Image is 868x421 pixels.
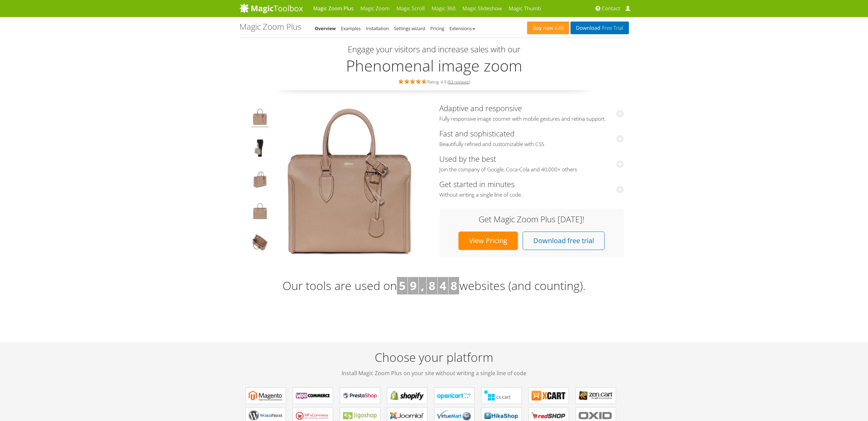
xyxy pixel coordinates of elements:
[553,25,564,31] span: £49
[239,349,629,377] h2: Choose your platform
[439,103,624,122] a: Adaptive and responsiveFully responsive image zoomer with mobile gestures and retina support.
[251,140,268,159] img: JavaScript image zoom example
[450,25,475,31] a: Extensions
[437,391,471,401] b: Magic Zoom Plus for OpenCart
[251,202,268,222] img: Hover image zoom example
[366,25,389,31] a: Installation
[439,166,624,173] span: Join the company of Google, Coca-Cola and 40,000+ others
[523,232,605,250] a: Download free trial
[602,5,620,12] span: Contact
[241,45,627,54] h3: Engage your visitors and increase sales with our
[576,387,616,404] a: Magic Zoom Plus for Zen Cart
[239,57,629,74] h2: Phenomenal image zoom
[439,128,624,148] a: Fast and sophisticatedBeautifully refined and customizable with CSS
[343,410,377,421] b: Magic Zoom Plus for Jigoshop
[421,278,424,293] b: ,
[251,234,268,253] img: JavaScript zoom tool example
[273,104,426,258] img: Magic Zoom Plus Demo
[340,387,380,404] a: Magic Zoom Plus for PrestaShop
[600,25,623,31] span: Free Trial
[434,387,474,404] a: Magic Zoom Plus for OpenCart
[251,171,268,190] img: jQuery image zoom example
[296,410,330,421] b: Magic Zoom Plus for WP e-Commerce
[251,108,268,127] img: Product image zoom example
[341,25,361,31] a: Examples
[449,79,469,85] a: 63 reviews
[439,141,624,148] span: Beautifully refined and customizable with CSS
[390,391,424,401] b: Magic Zoom Plus for Shopify
[440,278,446,293] b: 4
[387,387,427,404] a: Magic Zoom Plus for Shopify
[343,391,377,401] b: Magic Zoom Plus for PrestaShop
[399,278,405,293] b: 5
[394,25,425,31] a: Settings wizard
[579,410,613,421] b: Magic Zoom Plus for OXID
[481,387,522,404] a: Magic Zoom Plus for CS-Cart
[293,387,333,404] a: Magic Zoom Plus for WooCommerce
[249,391,283,401] b: Magic Zoom Plus for Magento
[532,410,566,421] b: Magic Zoom Plus for redSHOP
[528,387,569,404] a: Magic Zoom Plus for X-Cart
[296,391,330,401] b: Magic Zoom Plus for WooCommerce
[239,369,629,377] span: Install Magic Zoom Plus on your site without writing a single line of code
[430,25,444,31] a: Pricing
[527,22,569,34] a: Buy now£49
[410,278,416,293] b: 9
[437,410,471,421] b: Magic Zoom Plus for VirtueMart
[570,22,629,34] a: DownloadFree Trial
[239,78,629,85] div: Rating: 4.9 ( )
[484,391,519,401] b: Magic Zoom Plus for CS-Cart
[458,232,518,250] a: View Pricing
[532,391,566,401] b: Magic Zoom Plus for X-Cart
[439,116,624,122] span: Fully responsive image zoomer with mobile gestures and retina support.
[429,278,435,293] b: 8
[439,179,624,198] a: Get started in minutesWithout writing a single line of code.
[315,25,336,31] a: Overview
[239,3,303,13] img: MagicToolbox.com - Image tools for your website
[439,192,624,198] span: Without writing a single line of code.
[484,410,519,421] b: Magic Zoom Plus for HikaShop
[451,278,457,293] b: 8
[446,215,617,224] h3: Get Magic Zoom Plus [DATE]!
[249,410,283,421] b: Magic Zoom Plus for WordPress
[239,277,629,295] h3: Our tools are used on websites (and counting).
[579,391,613,401] b: Magic Zoom Plus for Zen Cart
[239,22,301,31] h1: Magic Zoom Plus
[246,387,286,404] a: Magic Zoom Plus for Magento
[390,410,424,421] b: Magic Zoom Plus for Joomla
[439,154,624,173] a: Used by the bestJoin the company of Google, Coca-Cola and 40,000+ others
